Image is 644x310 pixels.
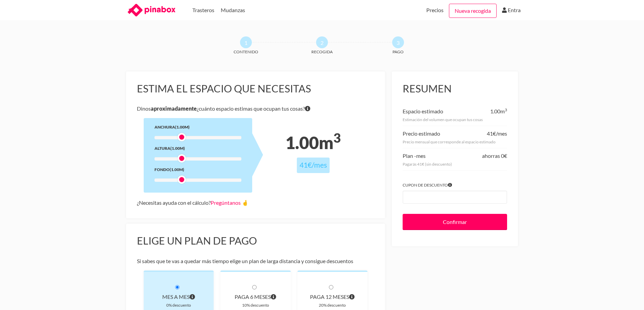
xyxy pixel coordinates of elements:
[496,130,507,137] span: /mes
[403,82,507,95] h3: Resumen
[487,130,496,137] span: 41€
[285,132,319,153] span: 1.00
[308,292,357,302] div: paga 12 meses
[403,161,507,168] div: Pagarás 41€ (sin descuento)
[403,107,443,116] div: Espacio estimado
[392,36,404,48] span: 3
[231,302,280,309] div: 10% descuento
[151,105,197,112] b: aproximadamente
[297,48,348,55] span: Recogida
[505,107,507,112] sup: 3
[137,256,375,266] p: Si sabes que te vas a quedar más tiempo elige un plan de larga distancia y consigue descuentos
[403,214,507,230] input: Confirmar
[416,152,426,159] span: mes
[308,302,357,309] div: 20% descuento
[500,108,507,114] span: m
[240,36,252,48] span: 1
[137,82,375,95] h3: Estima el espacio que necesitas
[137,234,375,247] h3: Elige un plan de pago
[175,124,190,130] span: (1.00m)
[482,151,507,161] div: ahorras 0€
[403,138,507,145] div: Precio mensual que corresponde al espacio estimado
[312,161,327,169] span: /mes
[349,292,355,302] span: Pagas cada 12 meses por el volumen que ocupan tus cosas. El precio incluye el descuento de 20% y ...
[221,48,271,55] span: Contenido
[490,108,500,114] span: 1.00
[305,104,310,113] span: Si tienes dudas sobre volumen exacto de tus cosas no te preocupes porque nuestro equipo te dirá e...
[316,36,328,48] span: 2
[448,181,452,189] span: Si tienes algún cupón introdúcelo para aplicar el descuento
[154,145,241,152] div: Altura
[373,48,424,55] span: Pago
[154,123,241,131] div: Anchura
[403,116,507,123] div: Estimación del volumen que ocupan tus cosas
[154,292,203,302] div: Mes a mes
[319,132,341,153] span: m
[170,167,184,172] span: (1.00m)
[154,302,203,309] div: 0% descuento
[170,146,185,151] span: (1.00m)
[211,199,248,206] a: Pregúntanos 🤞
[403,151,426,161] div: Plan -
[333,130,341,145] sup: 3
[403,129,440,138] div: Precio estimado
[449,4,497,18] a: Nueva recogida
[137,104,375,113] p: Dinos ¿cuánto espacio estimas que ocupan tus cosas?
[300,161,312,169] span: 41€
[403,181,507,189] label: Cupon de descuento
[271,292,276,302] span: Pagas cada 6 meses por el volumen que ocupan tus cosas. El precio incluye el descuento de 10% y e...
[154,166,241,173] div: Fondo
[231,292,280,302] div: paga 6 meses
[190,292,195,302] span: Pagas al principio de cada mes por el volumen que ocupan tus cosas. A diferencia de otros planes ...
[137,198,375,207] div: ¿Necesitas ayuda con el cálculo?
